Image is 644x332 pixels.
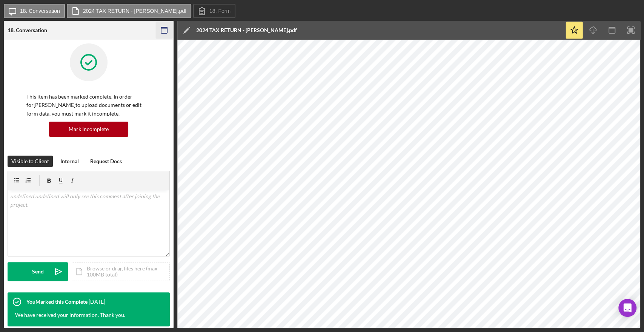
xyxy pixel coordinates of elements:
div: 18. Conversation [8,27,47,33]
div: 2024 TAX RETURN - [PERSON_NAME].pdf [196,27,297,33]
button: Send [8,262,68,281]
div: Send [32,262,44,281]
label: 18. Form [209,8,231,14]
button: Internal [57,156,83,167]
div: Mark Incomplete [69,122,109,137]
div: Request Docs [90,156,122,167]
div: We have received your information. Thank you. [15,311,125,319]
button: Visible to Client [8,156,53,167]
button: 18. Form [193,4,235,18]
time: 2025-09-08 13:16 [89,299,105,305]
label: 18. Conversation [20,8,60,14]
p: This item has been marked complete. In order for [PERSON_NAME] to upload documents or edit form d... [26,93,151,118]
div: Open Intercom Messenger [618,299,636,317]
button: 18. Conversation [4,4,65,18]
label: 2024 TAX RETURN - [PERSON_NAME].pdf [83,8,186,14]
div: Visible to Client [11,156,49,167]
div: Internal [60,156,79,167]
button: 2024 TAX RETURN - [PERSON_NAME].pdf [67,4,191,18]
button: Request Docs [86,156,126,167]
div: You Marked this Complete [26,299,88,305]
button: Mark Incomplete [49,122,128,137]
